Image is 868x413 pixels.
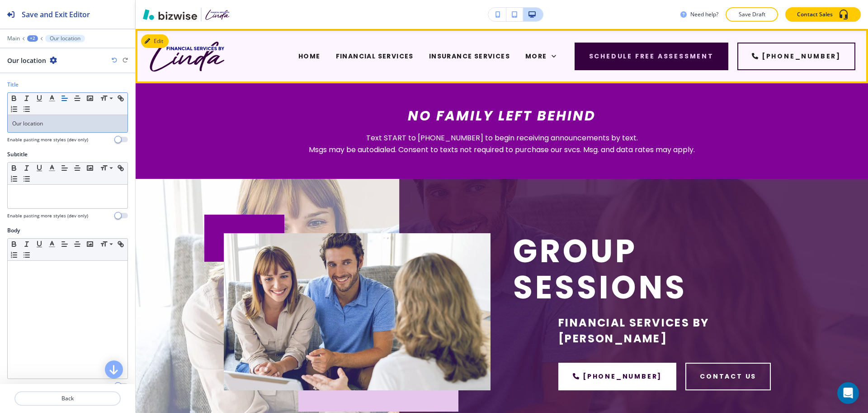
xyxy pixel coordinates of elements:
[50,35,80,42] p: Our location
[143,9,197,20] img: Bizwise Logo
[726,7,778,22] button: Save Draft
[558,363,676,390] a: [PHONE_NUMBER]
[7,226,20,235] h2: Body
[408,106,596,125] em: No Family Left Behind
[525,52,556,61] div: More
[141,34,169,48] button: Edit
[513,233,780,306] p: Group Sessions
[190,132,814,144] p: Text START to [PHONE_NUMBER] to begin receiving announcements by text.
[7,212,88,219] h4: Enable pasting more styles (dev only)
[336,52,414,61] span: FINANCIAL SERVICES
[190,144,814,156] p: Msgs may be autodialed. Consent to texts not required to purchase our svcs. Msg. and data rates m...
[7,383,88,389] h4: Enable pasting more styles (dev only)
[7,150,28,158] h2: Subtitle
[149,37,225,75] img: Financial Services By Linda
[7,81,19,89] h2: Title
[12,120,123,128] p: Our location
[690,10,718,19] h3: Need help?
[7,56,46,65] h2: Our location
[525,52,547,61] span: More
[14,391,121,406] button: Back
[45,35,85,42] button: Our location
[205,9,230,21] img: Your Logo
[737,43,855,70] a: [PHONE_NUMBER]
[15,394,120,403] p: Back
[429,52,510,61] span: INSURANCE SERVICES
[785,7,861,22] button: Contact Sales
[797,10,833,19] p: Contact Sales
[224,233,491,390] img: 43526fbf060d370949314a6e662680f5.webp
[27,35,38,42] button: +2
[22,9,90,20] h2: Save and Exit Editor
[737,10,766,19] p: Save Draft
[7,35,20,42] button: Main
[298,52,321,61] span: HOME
[7,136,88,143] h4: Enable pasting more styles (dev only)
[575,43,728,70] button: Schedule Free Assessment
[558,315,780,346] p: Financial Services By [PERSON_NAME]
[685,363,771,390] button: contact us
[837,382,859,404] div: Open Intercom Messenger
